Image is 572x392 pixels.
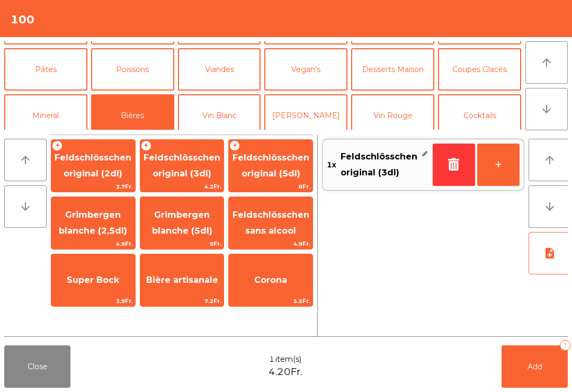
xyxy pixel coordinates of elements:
[152,210,212,236] span: Grimbergen blanche (5dl)
[144,153,220,179] span: Feldschlösschen original (3dl)
[52,140,62,151] span: +
[543,247,556,260] i: note_add
[19,154,32,166] i: arrow_upward
[233,210,309,236] span: Feldschlösschen sans alcool
[543,200,556,213] i: arrow_downward
[146,275,218,285] span: Bière artisanale
[540,56,553,69] i: arrow_upward
[59,210,127,236] span: Grimbergen blanche (2,5dl)
[560,340,570,351] div: 1
[528,362,542,371] span: Add
[275,354,301,365] span: item(s)
[438,94,521,137] button: Cocktails
[540,103,553,115] i: arrow_downward
[264,48,347,91] button: Vegan's
[4,185,47,228] button: arrow_downward
[4,94,87,137] button: Mineral
[229,140,240,151] span: +
[351,48,434,91] button: Desserts Maison
[178,48,261,91] button: Viandes
[264,94,347,137] button: [PERSON_NAME]
[51,296,135,306] span: 3.9Fr.
[438,48,521,91] button: Coupes Glacés
[233,153,309,179] span: Feldschlösschen original (5dl)
[477,144,520,186] button: +
[178,94,261,137] button: Vin Blanc
[327,149,336,181] span: 1x
[529,139,571,181] button: arrow_upward
[140,182,224,192] span: 4.2Fr.
[229,239,312,249] span: 4.9Fr.
[525,88,568,130] button: arrow_downward
[229,296,312,306] span: 5.5Fr.
[4,139,47,181] button: arrow_upward
[269,354,274,365] span: 1
[4,48,87,91] button: Pâtes
[140,296,224,306] span: 7.2Fr.
[4,345,70,388] button: Close
[229,182,312,192] span: 8Fr.
[51,239,135,249] span: 4.9Fr.
[529,185,571,228] button: arrow_downward
[55,153,131,179] span: Feldschlösschen original (2dl)
[140,239,224,249] span: 9Fr.
[502,345,568,388] button: Add1
[91,48,174,91] button: Poissons
[341,149,417,181] span: Feldschlösschen original (3dl)
[67,275,119,285] span: Super Bock
[254,275,287,285] span: Corona
[141,140,151,151] span: +
[11,12,34,28] h4: 100
[269,365,302,379] span: 4.20Fr.
[19,200,32,213] i: arrow_downward
[543,154,556,166] i: arrow_upward
[91,94,174,137] button: Bières
[525,41,568,84] button: arrow_upward
[529,232,571,274] button: note_add
[51,182,135,192] span: 3.7Fr.
[351,94,434,137] button: Vin Rouge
